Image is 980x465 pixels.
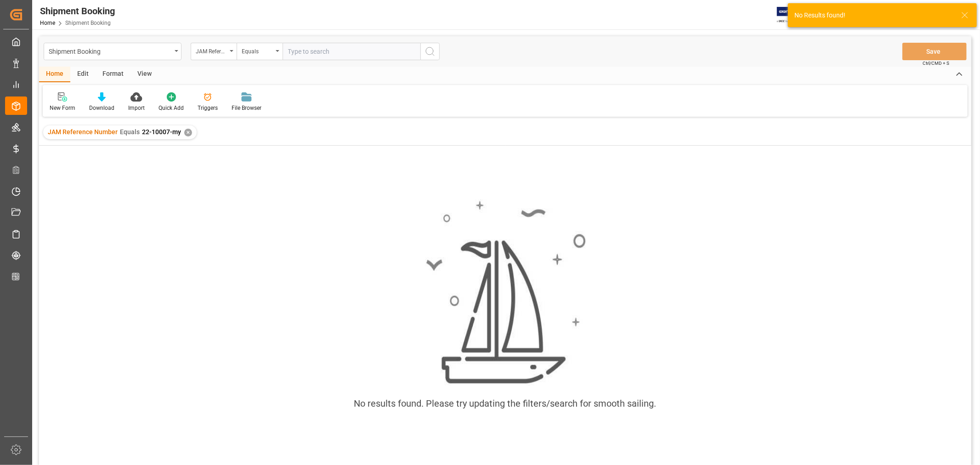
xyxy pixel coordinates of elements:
[283,43,420,60] input: Type to search
[120,128,140,136] span: Equals
[184,129,192,136] div: ✕
[159,104,184,112] div: Quick Add
[354,397,657,410] div: No results found. Please try updating the filters/search for smooth sailing.
[49,45,171,57] div: Shipment Booking
[40,4,115,18] div: Shipment Booking
[44,43,181,60] button: open menu
[232,104,261,112] div: File Browser
[48,128,118,136] span: JAM Reference Number
[40,20,55,26] a: Home
[198,104,218,112] div: Triggers
[777,7,809,23] img: Exertis%20JAM%20-%20Email%20Logo.jpg_1722504956.jpg
[420,43,440,60] button: search button
[191,43,237,60] button: open menu
[237,43,283,60] button: open menu
[923,60,949,67] span: Ctrl/CMD + S
[902,43,967,60] button: Save
[142,128,181,136] span: 22-10007-my
[50,104,75,112] div: New Form
[70,67,96,82] div: Edit
[196,45,227,56] div: JAM Reference Number
[128,104,145,112] div: Import
[39,67,70,82] div: Home
[794,11,952,20] div: No Results found!
[96,67,130,82] div: Format
[89,104,114,112] div: Download
[425,199,586,386] img: smooth_sailing.jpeg
[242,45,273,56] div: Equals
[130,67,159,82] div: View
